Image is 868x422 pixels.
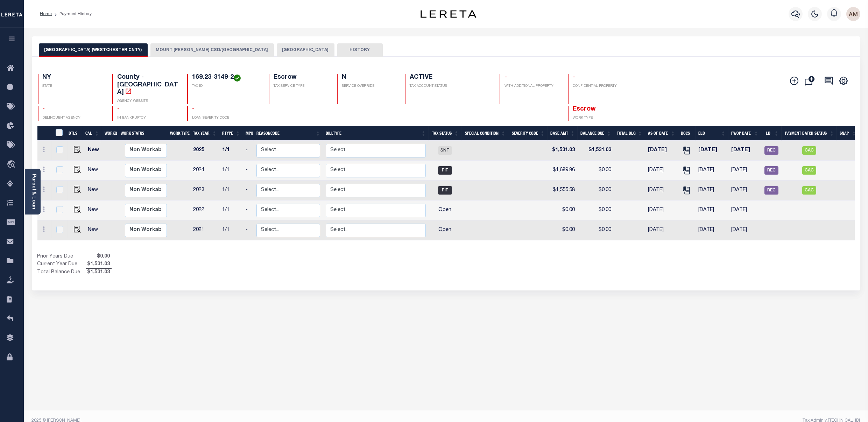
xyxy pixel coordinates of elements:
h4: Escrow [274,74,329,82]
span: - [117,106,120,112]
td: [DATE] [645,181,678,201]
button: MOUNT [PERSON_NAME] CSD/[GEOGRAPHIC_DATA] [150,43,274,57]
td: [DATE] [728,181,761,201]
td: [DATE] [696,220,728,240]
th: Docs [678,126,696,141]
span: PIF [438,166,452,175]
th: CAL: activate to sort column ascending [83,126,102,141]
th: RType: activate to sort column ascending [219,126,243,141]
th: Work Type [167,126,190,141]
td: - [243,181,254,201]
td: $0.00 [578,161,614,181]
a: CAC [802,148,816,153]
td: [DATE] [728,161,761,181]
th: &nbsp; [51,126,66,141]
td: $0.00 [578,181,614,201]
span: CAC [802,166,816,175]
td: [DATE] [728,141,761,161]
p: WITH ADDITIONAL PROPERTY [504,84,559,89]
td: 2024 [190,161,219,181]
p: TAX SERVICE TYPE [274,84,329,89]
span: Escrow [573,106,596,112]
td: $1,689.86 [548,161,578,181]
li: Payment History [52,11,92,17]
th: Tax Status: activate to sort column ascending [429,126,461,141]
td: [DATE] [645,141,678,161]
td: - [243,220,254,240]
td: [DATE] [728,201,761,220]
span: REC [764,166,778,175]
td: $0.00 [548,220,578,240]
td: [DATE] [645,201,678,220]
img: logo-dark.svg [421,10,477,18]
th: MPO [243,126,254,141]
a: CAC [802,168,816,173]
th: Severity Code: activate to sort column ascending [508,126,548,141]
th: Payment Batch Status: activate to sort column ascending [782,126,837,141]
span: SNT [438,146,452,155]
td: 2022 [190,201,219,220]
p: AGENCY WEBSITE [117,99,179,104]
th: As of Date: activate to sort column ascending [645,126,678,141]
a: Parcel & Loan [31,174,36,209]
td: Current Year Due [37,261,86,268]
span: CAC [802,186,816,195]
button: [GEOGRAPHIC_DATA] [277,43,334,57]
td: - [243,141,254,161]
th: &nbsp;&nbsp;&nbsp;&nbsp;&nbsp;&nbsp;&nbsp;&nbsp;&nbsp;&nbsp; [37,126,51,141]
td: [DATE] [645,220,678,240]
th: Balance Due: activate to sort column ascending [578,126,614,141]
button: [GEOGRAPHIC_DATA] (WESTCHESTER CNTY) [39,43,148,57]
span: CAC [802,146,816,155]
th: Total DLQ: activate to sort column ascending [614,126,645,141]
td: 1/1 [219,201,243,220]
td: $1,531.03 [548,141,578,161]
span: REC [764,146,778,155]
p: SERVICE OVERRIDE [342,84,397,89]
span: REC [764,186,778,195]
th: Work Status [118,126,167,141]
span: - [192,106,195,112]
td: - [243,161,254,181]
td: $0.00 [548,201,578,220]
p: IN BANKRUPTCY [117,115,179,121]
th: PWOP Date: activate to sort column ascending [728,126,761,141]
p: WORK TYPE [573,115,634,121]
td: 2021 [190,220,219,240]
td: - [243,201,254,220]
td: [DATE] [696,161,728,181]
p: CONFIDENTIAL PROPERTY [573,84,634,89]
span: $1,531.03 [86,269,112,276]
td: 1/1 [219,181,243,201]
td: [DATE] [696,201,728,220]
td: New [85,201,105,220]
h4: County - [GEOGRAPHIC_DATA] [117,74,179,97]
button: HISTORY [337,43,383,57]
span: $1,531.03 [86,261,112,268]
td: Total Balance Due [37,268,86,276]
a: Home [40,12,52,16]
td: 1/1 [219,220,243,240]
a: REC [764,168,778,173]
p: STATE [43,84,104,89]
th: LD: activate to sort column ascending [761,126,782,141]
span: - [504,74,507,80]
th: DTLS [66,126,83,141]
td: Open [429,220,461,240]
td: $0.00 [578,201,614,220]
th: ELD: activate to sort column ascending [696,126,728,141]
span: - [573,74,575,80]
span: $0.00 [86,253,112,261]
a: REC [764,148,778,153]
td: 1/1 [219,141,243,161]
td: 2023 [190,181,219,201]
span: - [43,106,45,112]
h4: 169.23-3149-2 [192,74,260,82]
td: New [85,141,105,161]
td: New [85,161,105,181]
td: $1,531.03 [578,141,614,161]
th: Special Condition: activate to sort column ascending [461,126,508,141]
p: DELINQUENT AGENCY [43,115,104,121]
td: $1,555.58 [548,181,578,201]
td: [DATE] [728,220,761,240]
